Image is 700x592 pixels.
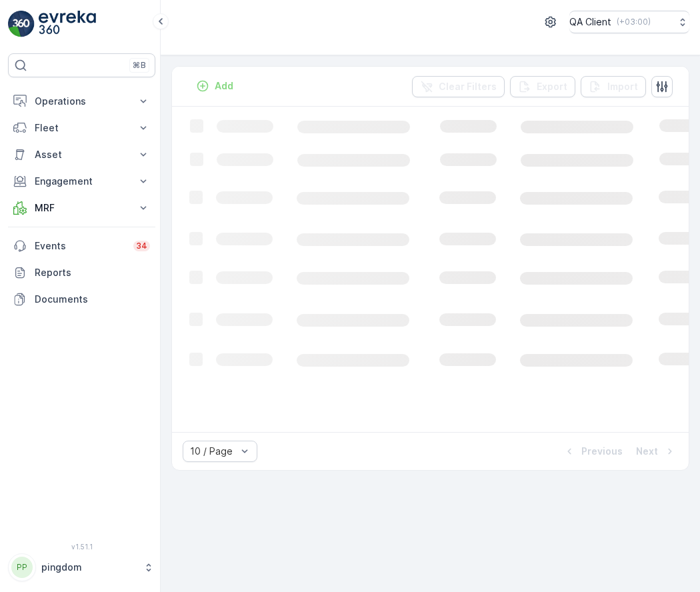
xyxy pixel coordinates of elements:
[35,121,129,135] p: Fleet
[35,148,129,161] p: Asset
[41,561,137,574] p: pingdom
[617,17,651,27] p: ( +03:00 )
[35,175,129,188] p: Engagement
[607,80,638,93] p: Import
[581,76,646,97] button: Import
[136,241,147,251] p: 34
[581,445,623,458] p: Previous
[8,88,155,115] button: Operations
[561,443,624,459] button: Previous
[8,543,155,551] span: v 1.51.1
[510,76,575,97] button: Export
[35,95,129,108] p: Operations
[39,11,96,37] img: logo_light-DOdMpM7g.png
[8,141,155,168] button: Asset
[537,80,567,93] p: Export
[11,557,33,578] div: PP
[8,11,35,37] img: logo
[35,266,150,279] p: Reports
[569,11,689,33] button: QA Client(+03:00)
[8,553,155,581] button: PPpingdom
[35,201,129,215] p: MRF
[636,445,658,458] p: Next
[635,443,678,459] button: Next
[439,80,497,93] p: Clear Filters
[8,195,155,221] button: MRF
[8,259,155,286] a: Reports
[8,286,155,313] a: Documents
[8,115,155,141] button: Fleet
[35,239,125,253] p: Events
[215,79,233,93] p: Add
[133,60,146,71] p: ⌘B
[412,76,505,97] button: Clear Filters
[191,78,239,94] button: Add
[8,233,155,259] a: Events34
[569,15,611,29] p: QA Client
[8,168,155,195] button: Engagement
[35,293,150,306] p: Documents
